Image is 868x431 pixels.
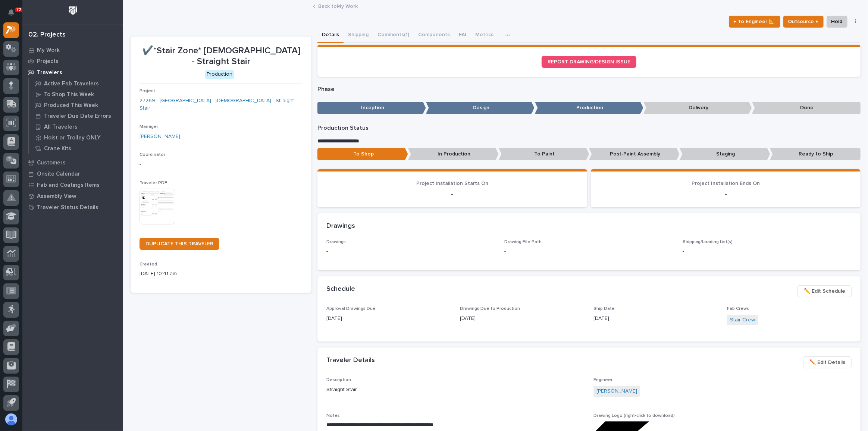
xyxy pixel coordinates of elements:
[600,189,852,198] p: -
[37,193,76,200] p: Assembly View
[140,133,180,141] a: [PERSON_NAME]
[29,111,123,121] a: Traveler Due Date Errors
[683,240,733,244] span: Shipping/Loading List(s)
[593,413,675,418] span: Drawing Logo (right-click to download)
[22,44,123,56] a: My Work
[460,306,520,311] span: Drawings Due to Production
[593,315,718,323] p: [DATE]
[317,86,861,93] p: Phase
[326,378,351,382] span: Description
[29,122,123,132] a: All Travelers
[596,387,637,395] a: [PERSON_NAME]
[44,135,101,141] p: Hoist or Trolley ONLY
[140,152,165,157] span: Coordinator
[460,315,585,323] p: [DATE]
[317,125,861,132] p: Production Status
[37,69,62,76] p: Travelers
[140,181,167,185] span: Traveler PDF
[589,148,680,160] p: Post-Paint Assembly
[44,145,71,152] p: Crane Kits
[683,248,852,255] p: -
[408,148,499,160] p: In Production
[542,56,636,68] a: REPORT DRAWING/DESIGN ISSUE
[414,28,454,43] button: Components
[44,91,94,98] p: To Shop This Week
[22,157,123,168] a: Customers
[326,315,451,323] p: [DATE]
[317,102,426,114] p: Inception
[344,28,373,43] button: Shipping
[22,202,123,213] a: Traveler Status Details
[29,143,123,154] a: Crane Kits
[326,285,355,293] h2: Schedule
[29,78,123,89] a: Active Fab Travelers
[37,204,98,211] p: Traveler Status Details
[373,28,414,43] button: Comments (1)
[548,59,630,65] span: REPORT DRAWING/DESIGN ISSUE
[326,248,495,255] p: -
[205,70,234,79] div: Production
[727,306,749,311] span: Fab Crews
[692,181,760,186] span: Project Installation Ends On
[22,179,123,191] a: Fab and Coatings Items
[22,191,123,202] a: Assembly View
[3,4,19,20] button: Notifications
[426,102,535,114] p: Design
[535,102,643,114] p: Production
[140,89,155,93] span: Project
[16,7,21,12] p: 72
[22,56,123,67] a: Projects
[729,16,780,28] button: ← To Engineer 📐
[140,125,158,129] span: Manager
[140,97,303,113] a: 27269 - [GEOGRAPHIC_DATA] - [DEMOGRAPHIC_DATA] - Straight Stair
[504,240,542,244] span: Drawing File Path
[804,287,845,296] span: ✏️ Edit Schedule
[28,31,66,39] div: 02. Projects
[798,285,852,297] button: ✏️ Edit Schedule
[22,168,123,179] a: Onsite Calendar
[471,28,498,43] button: Metrics
[680,148,770,160] p: Staging
[37,47,60,54] p: My Work
[831,17,843,26] span: Hold
[499,148,589,160] p: To Paint
[29,132,123,143] a: Hoist or Trolley ONLY
[454,28,471,43] button: FAI
[809,358,845,367] span: ✏️ Edit Details
[416,181,488,186] span: Project Installation Starts On
[44,113,111,120] p: Traveler Due Date Errors
[37,160,66,166] p: Customers
[326,356,375,365] h2: Traveler Details
[37,171,80,177] p: Onsite Calendar
[3,412,19,427] button: users-avatar
[9,9,19,21] div: Notifications72
[593,378,612,382] span: Engineer
[22,67,123,78] a: Travelers
[643,102,752,114] p: Delivery
[140,262,157,267] span: Created
[730,316,755,324] a: Stair Crew
[29,89,123,100] a: To Shop This Week
[734,17,775,26] span: ← To Engineer 📐
[317,148,408,160] p: To Shop
[326,189,578,198] p: -
[783,16,824,28] button: Outsource ↑
[770,148,861,160] p: Ready to Ship
[44,124,78,130] p: All Travelers
[788,17,819,26] span: Outsource ↑
[140,270,303,278] p: [DATE] 10:41 am
[827,16,847,28] button: Hold
[37,182,100,189] p: Fab and Coatings Items
[326,222,355,230] h2: Drawings
[326,306,376,311] span: Approval Drawings Due
[140,161,303,169] p: -
[326,240,346,244] span: Drawings
[66,4,80,18] img: Workspace Logo
[37,58,59,65] p: Projects
[44,102,98,109] p: Produced This Week
[29,100,123,110] a: Produced This Week
[319,1,358,10] a: Back toMy Work
[44,81,99,87] p: Active Fab Travelers
[317,28,344,43] button: Details
[593,306,615,311] span: Ship Date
